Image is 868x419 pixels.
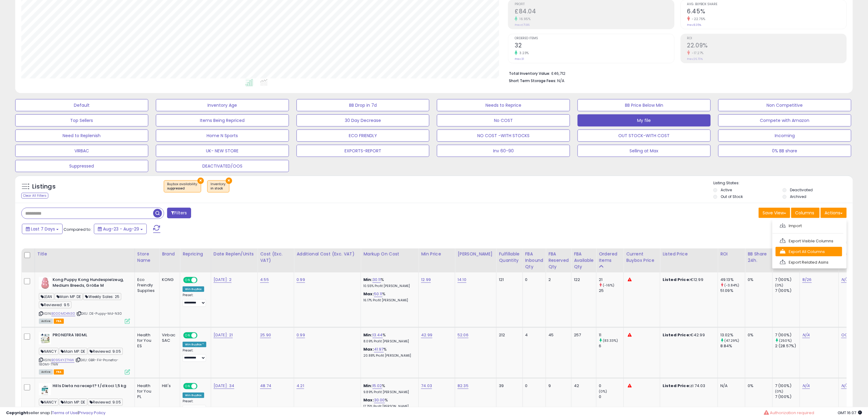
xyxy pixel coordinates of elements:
[363,383,414,394] div: %
[515,42,674,50] h2: 32
[458,383,468,389] a: 82.35
[718,130,851,142] button: Incoming
[663,383,713,389] div: zł 74.03
[59,348,87,355] span: Main MP: DE
[525,251,544,270] div: FBA inbound Qty
[363,298,414,303] p: 16.17% Profit [PERSON_NAME]
[720,383,740,389] div: N/A
[167,182,198,191] span: Buybox availability :
[721,194,743,199] label: Out of Stock
[39,383,51,395] img: 41E5e1gkS1L._SL40_.jpg
[790,187,813,192] label: Deactivated
[183,286,204,292] div: Win BuyBox
[297,383,304,389] a: 4.21
[211,186,226,191] div: in stock
[39,348,58,355] span: NANCY
[363,251,416,257] div: Markup on Cost
[599,389,607,394] small: (0%)
[599,251,621,264] div: Ordered Items
[603,283,614,288] small: (-16%)
[162,383,175,389] div: Hill's
[39,319,53,324] span: All listings currently available for purchase on Amazon
[663,251,715,257] div: Listed Price
[214,383,235,389] a: [DATE]: 34
[574,332,592,338] div: 257
[663,277,690,282] b: Listed Price:
[802,383,810,389] a: N/A
[32,182,56,191] h5: Listings
[6,410,105,416] div: seller snap | |
[15,99,148,111] button: Default
[599,277,623,282] div: 21
[361,248,419,272] th: The percentage added to the cost of goods (COGS) that forms the calculator for Min & Max prices.
[421,277,431,283] a: 12.99
[15,145,148,157] button: VIRBAC
[663,277,713,282] div: €12.99
[297,130,430,142] button: ECO FRIENDLY
[690,17,706,21] small: -22.75%
[599,394,623,400] div: 0
[458,251,494,257] div: [PERSON_NAME]
[509,78,556,83] b: Short Term Storage Fees:
[839,248,866,272] th: CSV column name: cust_attr_3_Notes
[137,251,157,264] div: Store Name
[775,343,800,349] div: 2 (28.57%)
[79,410,105,416] a: Privacy Policy
[718,114,851,126] button: Compete with Amazon
[499,332,518,338] div: 212
[363,339,414,344] p: 8.09% Profit [PERSON_NAME]
[841,332,860,338] a: OOS-7/13
[15,114,148,126] button: Top Sellers
[59,399,87,406] span: Main MP: DE
[713,180,853,186] p: Listing States:
[214,251,255,257] div: Date Replen/Units
[748,383,768,389] div: 0%
[260,251,291,264] div: Cost (Exc. VAT)
[63,227,91,232] span: Compared to:
[372,332,383,338] a: 13.44
[15,130,148,142] button: Need to Replenish
[53,277,126,290] b: Kong Puppy Kong Hundespielzeug, Medium Breeds, Größe M
[137,277,155,294] div: Eco Freindly Supplies
[363,346,374,352] b: Max:
[515,3,674,6] span: Profit
[720,277,745,282] div: 49.13%
[437,145,570,157] button: Inv 60-90
[39,277,130,323] div: ASIN:
[599,383,623,389] div: 0
[53,383,126,390] b: Hills Dieta na recept? t/d koci 1,5 kg
[197,178,204,184] button: ×
[184,333,191,338] span: ON
[574,277,592,282] div: 122
[509,71,550,76] b: Total Inventory Value:
[663,332,690,338] b: Listed Price:
[548,277,567,282] div: 2
[517,17,530,21] small: 16.95%
[802,277,812,283] a: 8/26
[137,383,155,400] div: Health for You PL
[548,383,567,389] div: 9
[22,224,63,234] button: Last 7 Days
[515,37,674,40] span: Ordered Items
[167,208,191,218] button: Filters
[748,251,770,264] div: BB Share 24h.
[363,397,414,409] div: %
[363,347,414,358] div: %
[578,145,711,157] button: Selling at Max
[214,277,232,283] a: [DATE]: 2
[83,293,121,300] span: Weekly Sales: 25
[687,23,702,27] small: Prev: 8.35%
[687,57,703,61] small: Prev: 26.70%
[94,224,147,234] button: Aug-23 - Aug-29
[297,145,430,157] button: EXPORTS-REPORT
[776,236,842,246] a: Export Visible Columns
[372,277,381,283] a: 30.11
[363,332,372,338] b: Min:
[776,247,842,256] a: Export All Columns
[197,383,206,389] span: OFF
[720,332,745,338] div: 13.02%
[690,51,704,55] small: -17.27%
[437,130,570,142] button: NO COST -WITH STOCKS
[297,332,305,338] a: 0.99
[718,145,851,157] button: 0% BB share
